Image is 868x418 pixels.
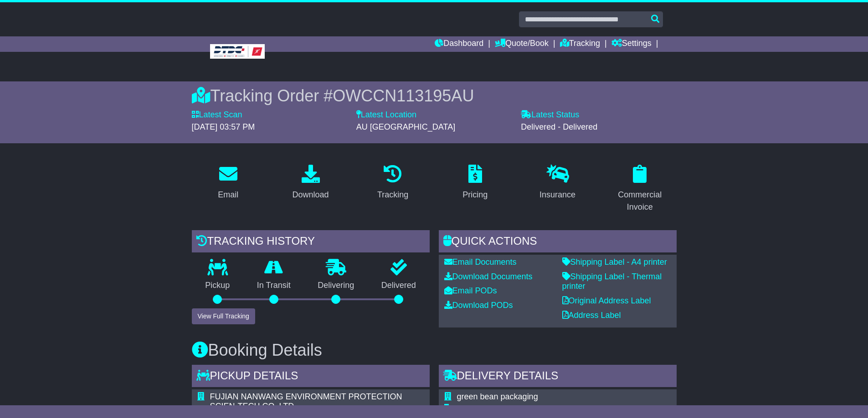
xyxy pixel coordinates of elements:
[609,189,671,213] div: Commercial Invoice
[457,404,632,414] div: Delivery
[539,189,575,201] div: Insurance
[192,365,430,389] div: Pickup Details
[435,36,483,52] a: Dashboard
[611,36,652,52] a: Settings
[562,296,651,305] a: Original Address Label
[292,189,329,201] div: Download
[218,189,238,201] div: Email
[304,281,368,291] p: Delivering
[444,301,513,310] a: Download PODs
[333,86,474,105] span: OWCCN113195AU
[243,281,304,291] p: In Transit
[521,122,597,131] span: Delivered - Delivered
[444,286,497,295] a: Email PODs
[286,161,334,204] a: Download
[521,110,579,120] label: Latest Status
[192,308,255,324] button: View Full Tracking
[439,365,677,389] div: Delivery Details
[356,110,416,120] label: Latest Location
[444,257,517,267] a: Email Documents
[462,189,488,201] div: Pricing
[371,161,414,204] a: Tracking
[457,392,538,401] span: green bean packaging
[439,230,677,255] div: Quick Actions
[560,36,600,52] a: Tracking
[377,189,408,201] div: Tracking
[457,161,493,204] a: Pricing
[562,272,662,291] a: Shipping Label - Thermal printer
[192,341,677,359] h3: Booking Details
[192,122,255,131] span: [DATE] 03:57 PM
[457,404,501,413] span: Commercial
[562,311,621,320] a: Address Label
[356,122,455,131] span: AU [GEOGRAPHIC_DATA]
[192,86,677,106] div: Tracking Order #
[212,161,244,204] a: Email
[210,392,402,411] span: FUJIAN NANWANG ENVIRONMENT PROTECTION SCIEN-TECH CO.,LTD
[368,281,430,291] p: Delivered
[603,161,677,217] a: Commercial Invoice
[534,161,581,204] a: Insurance
[444,272,533,281] a: Download Documents
[192,110,242,120] label: Latest Scan
[192,230,430,255] div: Tracking history
[562,257,667,267] a: Shipping Label - A4 printer
[495,36,549,52] a: Quote/Book
[192,281,244,291] p: Pickup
